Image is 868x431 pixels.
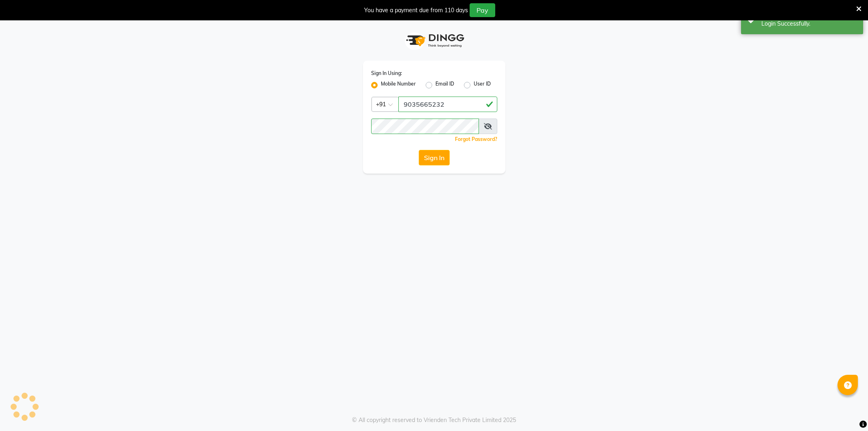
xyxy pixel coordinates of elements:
[419,150,450,165] button: Sign In
[371,119,479,134] input: Username
[761,20,857,28] div: Login Successfully.
[402,29,467,53] img: logo1.svg
[364,6,468,15] div: You have a payment due from 110 days
[470,3,495,17] button: Pay
[381,80,416,90] label: Mobile Number
[474,80,491,90] label: User ID
[371,70,402,77] label: Sign In Using:
[435,80,454,90] label: Email ID
[834,398,860,423] iframe: chat widget
[398,97,497,112] input: Username
[455,136,497,142] a: Forgot Password?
